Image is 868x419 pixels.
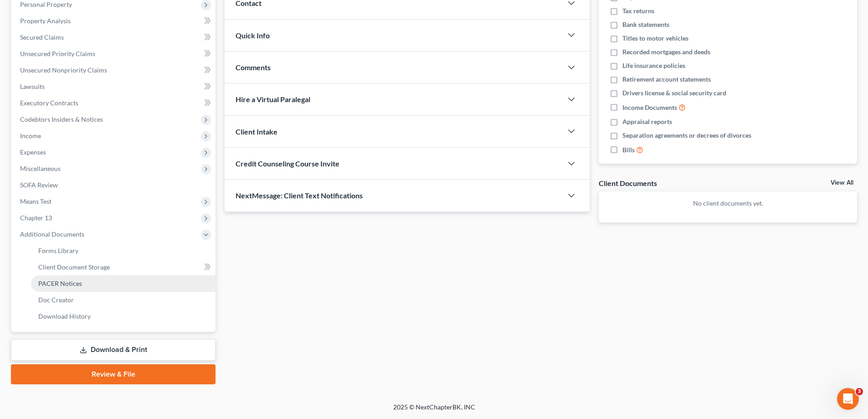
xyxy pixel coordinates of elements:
span: Secured Claims [20,33,64,41]
span: Appraisal reports [622,117,672,126]
span: Hire a Virtual Paralegal [236,95,310,103]
span: Separation agreements or decrees of divorces [622,131,751,140]
span: Recorded mortgages and deeds [622,47,710,57]
span: Codebtors Insiders & Notices [20,115,103,123]
a: Review & File [11,364,216,384]
span: 3 [856,388,863,395]
p: No client documents yet. [606,199,850,208]
span: Income [20,132,41,140]
span: Additional Documents [20,230,84,238]
span: Comments [236,63,271,72]
span: Client Intake [236,127,277,136]
span: Executory Contracts [20,99,78,107]
span: Unsecured Nonpriority Claims [20,66,107,74]
span: Drivers license & social security card [622,88,726,98]
span: Tax returns [622,6,654,16]
a: Executory Contracts [13,95,216,111]
span: NextMessage: Client Text Notifications [236,191,363,200]
span: Expenses [20,148,46,156]
a: Secured Claims [13,29,216,46]
a: Client Document Storage [31,259,216,275]
span: Unsecured Priority Claims [20,50,95,57]
span: Quick Info [236,31,270,40]
a: Download History [31,308,216,325]
a: PACER Notices [31,275,216,292]
span: Client Document Storage [38,263,110,271]
a: Lawsuits [13,78,216,95]
span: Download History [38,312,91,320]
span: Forms Library [38,247,78,254]
span: Miscellaneous [20,165,61,172]
span: Credit Counseling Course Invite [236,159,339,168]
span: Income Documents [622,103,677,112]
span: Titles to motor vehicles [622,34,688,43]
a: SOFA Review [13,177,216,193]
a: Forms Library [31,243,216,259]
span: Personal Property [20,0,72,8]
span: Retirement account statements [622,75,711,84]
span: Property Analysis [20,17,71,25]
span: PACER Notices [38,279,82,287]
iframe: Intercom live chat [837,388,859,410]
span: Lawsuits [20,83,45,90]
span: SOFA Review [20,181,58,189]
a: Unsecured Priority Claims [13,46,216,62]
span: Chapter 13 [20,214,52,222]
a: Unsecured Nonpriority Claims [13,62,216,78]
span: Bills [622,145,635,155]
span: Doc Creator [38,296,74,304]
span: Bank statements [622,20,669,29]
a: View All [831,180,853,186]
div: 2025 © NextChapterBK, INC [175,403,694,419]
div: Client Documents [599,178,657,188]
a: Download & Print [11,339,216,361]
a: Doc Creator [31,292,216,308]
a: Property Analysis [13,13,216,29]
span: Life insurance policies [622,61,685,70]
span: Means Test [20,197,51,205]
